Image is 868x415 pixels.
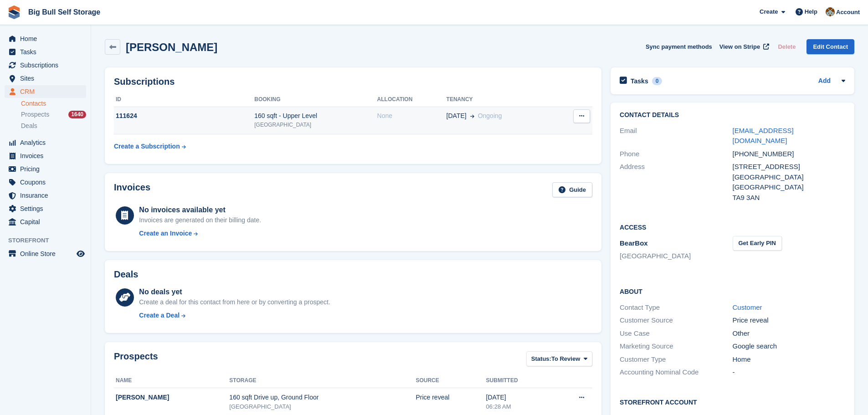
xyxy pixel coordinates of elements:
th: Tenancy [447,92,555,107]
div: Create an Invoice [139,229,192,238]
h2: Access [620,222,845,231]
span: Capital [20,215,75,228]
span: Sites [20,72,75,85]
a: Preview store [75,248,86,259]
th: Source [416,374,486,388]
button: Status: To Review [526,351,592,366]
a: [EMAIL_ADDRESS][DOMAIN_NAME] [733,127,794,145]
h2: Subscriptions [114,77,592,87]
a: Edit Contact [806,39,854,54]
a: menu [5,72,86,85]
th: Storage [229,374,416,388]
div: 06:28 AM [486,402,553,411]
div: No invoices available yet [139,205,261,215]
h2: Contact Details [620,112,845,119]
h2: Storefront Account [620,397,845,406]
h2: Invoices [114,182,150,197]
li: [GEOGRAPHIC_DATA] [620,251,732,261]
img: stora-icon-8386f47178a22dfd0bd8f6a31ec36ba5ce8667c1dd55bd0f319d3a0aa187defe.svg [7,5,21,19]
a: menu [5,247,86,260]
a: Deals [21,121,86,131]
h2: Deals [114,269,138,280]
a: Customer [733,303,762,311]
a: menu [5,163,86,175]
span: Coupons [20,176,75,189]
div: 111624 [114,111,254,121]
div: Home [733,354,845,365]
a: menu [5,46,86,58]
a: menu [5,202,86,215]
div: 160 sqft Drive up, Ground Floor [229,393,416,402]
h2: [PERSON_NAME] [126,41,217,53]
div: 1640 [68,111,86,118]
div: Other [733,328,845,339]
a: Contacts [21,99,86,108]
div: [PHONE_NUMBER] [733,149,845,159]
h2: About [620,287,845,296]
span: Ongoing [478,112,502,119]
div: [PERSON_NAME] [116,393,229,402]
span: Invoices [20,149,75,162]
div: Invoices are generated on their billing date. [139,215,261,225]
a: menu [5,59,86,72]
div: Marketing Source [620,341,732,352]
div: 0 [652,77,663,85]
div: Create a deal for this contact from here or by converting a prospect. [139,297,330,307]
th: Submitted [486,374,553,388]
div: Price reveal [733,315,845,326]
div: TA9 3AN [733,193,845,203]
div: 160 sqft - Upper Level [254,111,377,121]
span: Deals [21,122,37,130]
div: [STREET_ADDRESS] [733,162,845,172]
div: Email [620,126,732,146]
a: menu [5,176,86,189]
span: Create [760,7,778,16]
div: Phone [620,149,732,159]
span: [DATE] [447,111,467,121]
a: Add [818,76,831,87]
div: Create a Deal [139,311,180,320]
div: No deals yet [139,287,330,297]
span: Account [836,8,860,17]
div: Customer Type [620,354,732,365]
span: Home [20,32,75,45]
span: Pricing [20,163,75,175]
span: View on Stripe [719,42,760,51]
h2: Tasks [631,77,648,85]
div: Price reveal [416,393,486,402]
th: Booking [254,92,377,107]
div: Create a Subscription [114,142,180,151]
div: [GEOGRAPHIC_DATA] [254,121,377,129]
div: [GEOGRAPHIC_DATA] [733,182,845,193]
span: Storefront [8,236,91,245]
span: Insurance [20,189,75,202]
div: Contact Type [620,302,732,313]
th: Allocation [377,92,447,107]
span: Subscriptions [20,59,75,72]
div: Use Case [620,328,732,339]
th: Name [114,374,229,388]
div: - [733,367,845,378]
span: BearBox [620,239,648,247]
span: Analytics [20,136,75,149]
div: [GEOGRAPHIC_DATA] [733,172,845,183]
span: To Review [551,354,580,364]
span: Status: [531,354,551,364]
button: Delete [774,39,799,54]
th: ID [114,92,254,107]
a: menu [5,189,86,202]
div: Customer Source [620,315,732,326]
button: Get Early PIN [733,236,782,251]
span: Settings [20,202,75,215]
button: Sync payment methods [646,39,712,54]
div: Address [620,162,732,203]
div: Accounting Nominal Code [620,367,732,378]
div: None [377,111,447,121]
span: Help [805,7,817,16]
a: menu [5,85,86,98]
div: [DATE] [486,393,553,402]
a: menu [5,215,86,228]
a: View on Stripe [716,39,771,54]
img: Mike Llewellen Palmer [826,7,835,16]
a: menu [5,136,86,149]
